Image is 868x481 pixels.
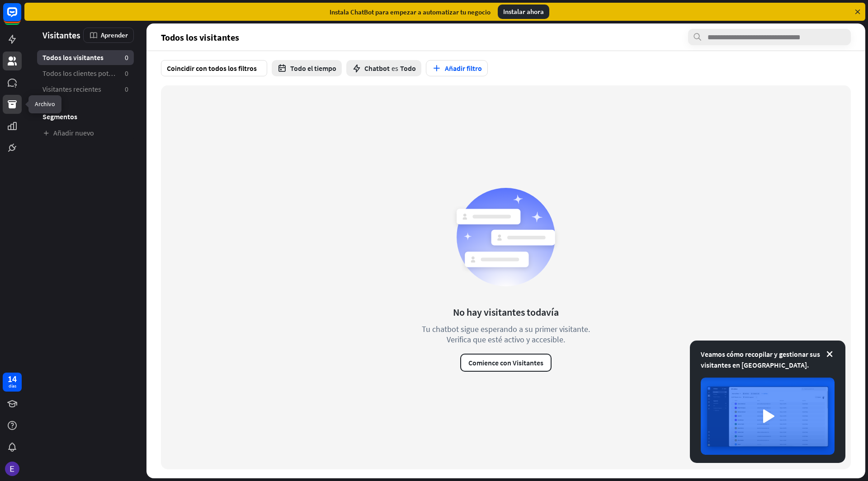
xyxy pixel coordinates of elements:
a: Todos los clientes potenciales 0 [37,66,134,81]
font: Visitantes [42,29,80,41]
button: Abrir el widget de chat LiveChat [7,4,34,31]
font: es [392,64,398,73]
font: 0 [125,53,128,62]
font: Segmentos [42,112,77,121]
font: 0 [125,69,128,78]
font: Añadir nuevo [53,128,94,137]
font: Todos los visitantes [42,53,104,62]
font: Todo [400,64,416,73]
font: Visitantes recientes [42,84,101,93]
font: Todos los visitantes [161,32,239,43]
button: Comience con Visitantes [460,354,552,372]
button: Todo el tiempo [272,60,342,76]
a: Visitantes recientes 0 [37,82,134,97]
font: días [9,383,16,389]
font: Añadir filtro [445,64,482,73]
a: 14 días [3,373,22,392]
font: Instala ChatBot para empezar a automatizar tu negocio [330,8,491,16]
font: Chatbot [364,64,390,73]
font: 0 [125,84,128,93]
font: No hay visitantes todavía [453,306,559,318]
img: imagen [701,378,835,455]
font: Todo el tiempo [290,64,336,73]
font: Comience con Visitantes [468,358,543,367]
font: Todos los clientes potenciales [42,69,133,78]
font: Aprender [101,31,128,39]
font: 14 [8,373,17,384]
font: Veamos cómo recopilar y gestionar sus visitantes en [GEOGRAPHIC_DATA]. [701,350,820,369]
font: Tu chatbot sigue esperando a su primer visitante. Verifica que esté activo y accesible. [422,324,590,345]
button: Añadir filtro [426,60,488,76]
font: Instalar ahora [503,7,544,16]
font: Coincidir con todos los filtros [167,64,257,73]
